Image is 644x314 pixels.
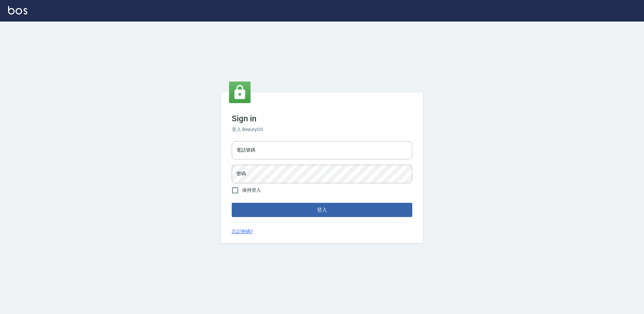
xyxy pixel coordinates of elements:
h6: 登入 BeautyOS [232,126,412,133]
a: 忘記密碼? [232,228,253,235]
span: 保持登入 [242,187,261,194]
button: 登入 [232,203,412,217]
img: Logo [8,6,27,14]
h3: Sign in [232,114,412,123]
